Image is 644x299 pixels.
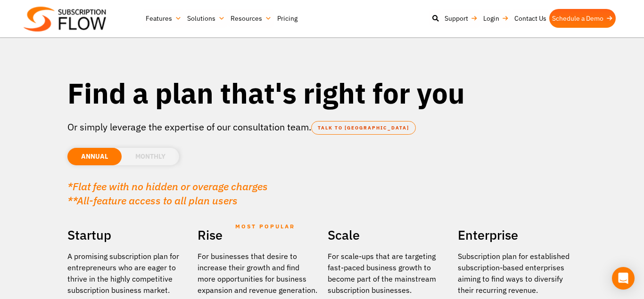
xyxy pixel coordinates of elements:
[512,9,549,28] a: Contact Us
[67,224,188,246] h2: Startup
[328,224,448,246] h2: Scale
[143,9,184,28] a: Features
[311,121,416,135] a: TALK TO [GEOGRAPHIC_DATA]
[274,9,300,28] a: Pricing
[198,251,318,296] div: For businesses that desire to increase their growth and find more opportunities for business expa...
[67,75,577,111] h1: Find a plan that's right for you
[235,216,295,237] span: MOST POPULAR
[67,179,268,193] em: *Flat fee with no hidden or overage charges
[67,194,238,207] em: **All-feature access to all plan users
[612,267,635,290] div: Open Intercom Messenger
[442,9,480,28] a: Support
[549,9,616,28] a: Schedule a Demo
[458,224,578,246] h2: Enterprise
[228,9,274,28] a: Resources
[328,251,448,296] div: For scale-ups that are targeting fast-paced business growth to become part of the mainstream subs...
[67,120,577,134] p: Or simply leverage the expertise of our consultation team.
[458,251,578,296] p: Subscription plan for established subscription-based enterprises aiming to find ways to diversify...
[122,148,179,165] li: MONTHLY
[67,251,188,296] p: A promising subscription plan for entrepreneurs who are eager to thrive in the highly competitive...
[67,148,122,165] li: ANNUAL
[24,7,106,32] img: Subscriptionflow
[198,224,318,246] h2: Rise
[480,9,512,28] a: Login
[184,9,228,28] a: Solutions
